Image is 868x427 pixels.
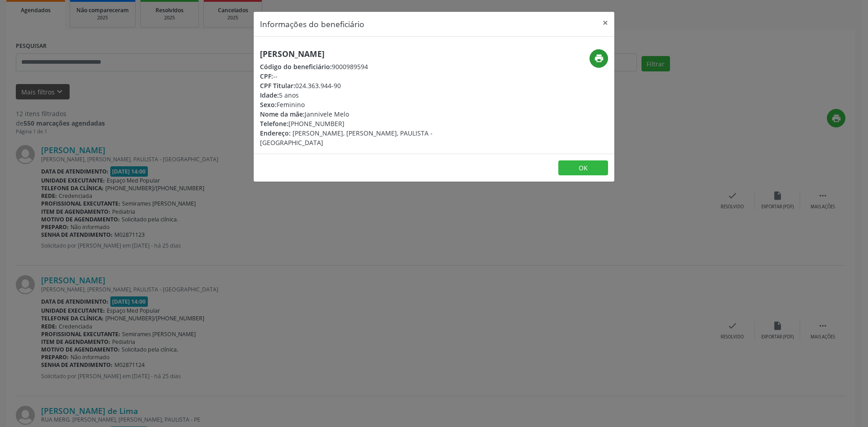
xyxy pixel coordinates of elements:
[260,18,364,30] h5: Informações do beneficiário
[260,62,488,71] div: 9000989594
[260,71,488,81] div: --
[260,109,488,119] div: Jannivele Melo
[596,12,614,34] button: Close
[260,129,433,147] span: [PERSON_NAME], [PERSON_NAME], PAULISTA - [GEOGRAPHIC_DATA]
[260,110,305,118] span: Nome da mãe:
[260,129,291,137] span: Endereço:
[260,49,488,59] h5: [PERSON_NAME]
[260,100,277,109] span: Sexo:
[260,91,279,99] span: Idade:
[260,72,273,80] span: CPF:
[260,100,488,109] div: Feminino
[260,119,488,128] div: [PHONE_NUMBER]
[558,160,608,176] button: OK
[594,53,604,63] i: print
[260,62,332,71] span: Código do beneficiário:
[260,90,488,100] div: 5 anos
[260,81,488,90] div: 024.363.944-90
[590,49,608,68] button: print
[260,81,295,90] span: CPF Titular:
[260,119,288,128] span: Telefone:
